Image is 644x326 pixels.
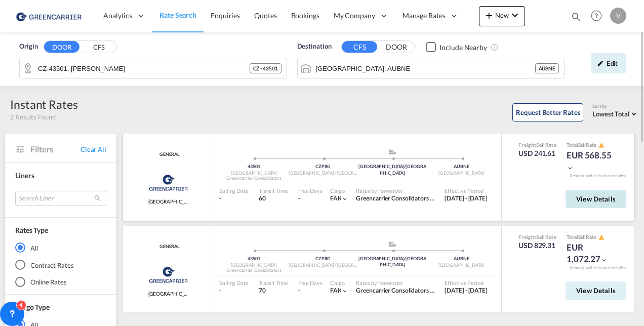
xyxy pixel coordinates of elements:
div: [GEOGRAPHIC_DATA] [427,262,496,269]
md-radio-button: Online Rates [15,277,106,287]
span: Bookings [291,11,319,20]
button: View Details [566,281,626,300]
div: 70 [259,287,288,295]
div: Greencarrier Consolidators (Czech Republic) [356,194,434,203]
md-radio-button: Contract Rates [15,260,106,270]
div: Include Nearby [439,43,487,53]
div: Rates Type [15,225,48,235]
div: [GEOGRAPHIC_DATA] [427,170,496,177]
div: Total Rate [567,233,617,241]
div: Instant Rates [10,96,78,112]
md-icon: icon-pencil [597,60,604,67]
md-icon: Unchecked: Ignores neighbouring ports when fetching rates.Checked : Includes neighbouring ports w... [491,43,499,51]
span: Quotes [254,11,276,20]
md-icon: assets/icons/custom/ship-fill.svg [386,241,398,247]
md-icon: icon-plus 400-fg [483,9,495,21]
div: 01 Aug 2025 - 31 Aug 2025 [445,287,488,295]
md-checkbox: Checkbox No Ink [426,42,487,52]
div: Cargo Type [15,302,50,312]
span: New [483,11,521,19]
span: FAK [330,194,342,202]
span: Help [588,7,605,24]
md-icon: icon-chevron-down [600,257,608,264]
button: DOOR [44,41,79,53]
md-icon: assets/icons/custom/ship-fill.svg [386,149,398,154]
div: Help [588,7,610,25]
span: Sell [578,234,586,240]
span: Sell [536,142,545,148]
div: [GEOGRAPHIC_DATA] ([GEOGRAPHIC_DATA]) [289,170,358,177]
span: Manage Rates [402,11,446,21]
span: Hamburg/Singapore [148,198,189,205]
div: Effective Period [445,279,488,287]
div: EUR 1,072.27 [567,241,617,266]
div: [GEOGRAPHIC_DATA] [219,262,289,269]
button: icon-plus 400-fgNewicon-chevron-down [479,6,525,26]
div: [GEOGRAPHIC_DATA] [219,170,289,177]
div: AUBNE [535,63,559,73]
div: Cargo [330,279,349,287]
div: [GEOGRAPHIC_DATA]/[GEOGRAPHIC_DATA] [358,164,427,176]
md-input-container: Brisbane, AUBNE [298,58,565,78]
span: GENERAL [157,243,180,250]
span: My Company [334,11,375,21]
img: Greencarrier Consolidators [146,170,191,195]
input: Search by Door [38,61,250,76]
span: Rate Search [159,11,196,19]
div: CZPRG [289,256,358,262]
button: CFS [342,41,377,53]
md-radio-button: All [15,242,106,253]
div: Transit Time [259,187,288,194]
div: Sailing Date [219,279,249,287]
div: Cargo [330,187,349,194]
span: View Details [576,287,616,295]
div: - [298,287,300,295]
div: - [219,194,249,203]
div: USD 829.31 [518,240,556,251]
div: Remark and Inclusion included [562,173,634,179]
md-input-container: CZ-43501, Havran [20,58,287,78]
div: Greencarrier Consolidators [219,175,289,182]
span: Destination [297,42,332,52]
span: CZ - 43501 [253,65,278,72]
div: - [298,194,300,203]
span: Enquiries [211,11,240,20]
span: 43501 [248,256,260,261]
div: 01 Aug 2025 - 31 Aug 2025 [445,194,488,203]
div: Contract / Rate Agreement / Tariff / Spot Pricing Reference Number: GENERAL [157,151,180,158]
md-icon: icon-alert [598,234,605,240]
div: Sailing Date [219,187,249,194]
span: 43501 [248,164,260,169]
button: View Details [566,190,626,208]
span: Hamburg/Sydney [148,290,189,297]
div: Effective Period [445,187,488,194]
div: Sort by [592,103,639,110]
span: GENERAL [157,151,180,158]
div: [GEOGRAPHIC_DATA]/[GEOGRAPHIC_DATA] [358,256,427,268]
span: View Details [576,195,616,203]
md-icon: icon-magnify [571,11,582,22]
div: Remark and Inclusion included [562,265,634,271]
div: icon-pencilEdit [591,53,626,73]
span: Liners [15,171,34,180]
div: EUR 568.55 [567,149,617,174]
div: Free Days [298,187,323,194]
span: FAK [330,287,342,294]
div: Freight Rate [518,233,556,240]
div: [GEOGRAPHIC_DATA] ([GEOGRAPHIC_DATA]) [289,262,358,269]
button: CFS [81,42,116,53]
div: Greencarrier Consolidators [219,267,289,274]
span: [DATE] - [DATE] [445,194,488,202]
span: Analytics [103,11,132,21]
span: Greencarrier Consolidators ([GEOGRAPHIC_DATA]) [356,194,496,202]
div: Freight Rate [518,141,556,148]
span: Sell [578,142,586,148]
div: Total Rate [567,141,617,149]
div: Contract / Rate Agreement / Tariff / Spot Pricing Reference Number: GENERAL [157,243,180,250]
span: [DATE] - [DATE] [445,287,488,294]
div: AUBNE [427,256,496,262]
div: AUBNE [427,164,496,170]
span: Clear All [80,145,106,154]
div: Free Days [298,279,323,287]
span: Lowest Total [592,110,630,118]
